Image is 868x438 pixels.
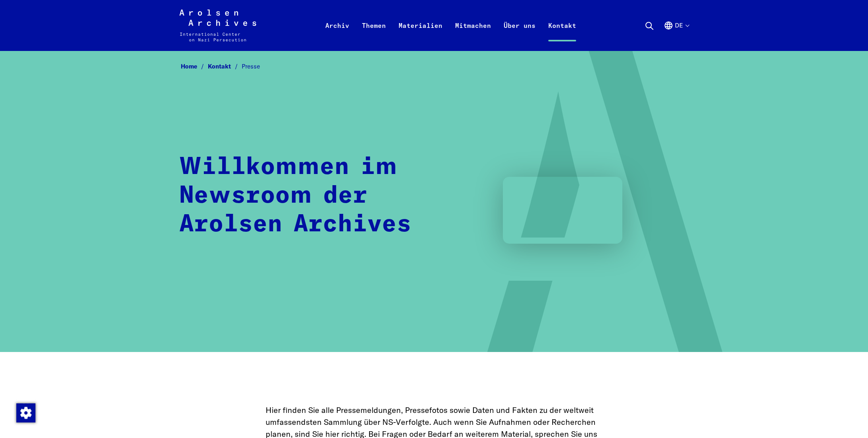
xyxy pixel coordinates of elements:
[242,63,260,70] span: Presse
[497,19,542,51] a: Über uns
[319,10,583,41] nav: Primär
[356,19,392,51] a: Themen
[449,19,497,51] a: Mitmachen
[16,403,35,422] img: Zustimmung ändern
[179,61,689,73] nav: Breadcrumb
[179,153,420,239] h1: Willkommen im Newsroom der Arolsen Archives
[208,63,242,70] a: Kontakt
[392,19,449,51] a: Materialien
[664,21,689,49] button: Deutsch, Sprachauswahl
[319,19,356,51] a: Archiv
[181,63,208,70] a: Home
[542,19,583,51] a: Kontakt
